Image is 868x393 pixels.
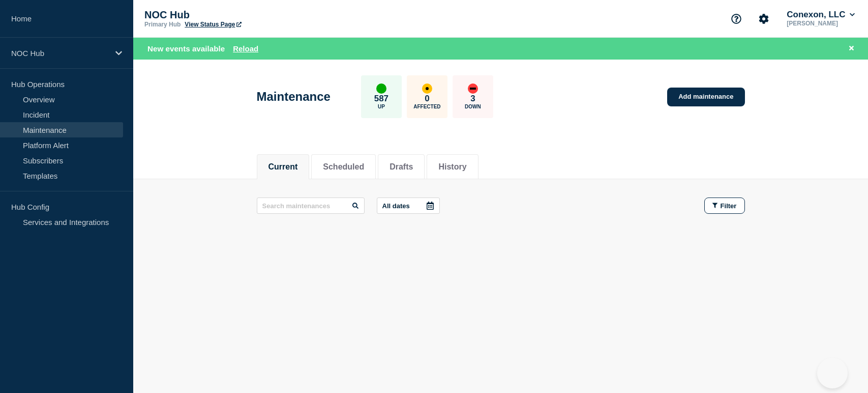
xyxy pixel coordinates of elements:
button: Filter [704,198,745,214]
p: Primary Hub [144,21,181,28]
h1: Maintenance [257,90,331,104]
button: Account settings [753,8,774,30]
p: Affected [413,104,440,109]
button: Support [726,8,747,30]
iframe: Help Scout Beacon - Open [817,358,848,388]
button: History [438,162,466,172]
button: Conexon, LLC [785,10,857,20]
p: NOC Hub [144,9,348,21]
button: Scheduled [323,162,364,172]
button: Drafts [390,162,413,172]
p: [PERSON_NAME] [785,20,857,27]
p: Down [465,104,481,109]
div: up [376,83,386,94]
p: Up [378,104,385,109]
button: Reload [233,44,258,53]
input: Search maintenances [257,198,365,214]
span: Filter [721,202,737,210]
div: down [468,83,478,94]
p: All dates [382,202,410,210]
p: 3 [470,94,475,104]
p: NOC Hub [11,49,109,58]
p: 0 [425,94,429,104]
button: All dates [377,198,440,214]
p: 587 [374,94,388,104]
button: Current [268,162,298,172]
div: affected [422,83,432,94]
a: Add maintenance [667,88,744,106]
span: New events available [147,44,225,53]
a: View Status Page [185,21,241,28]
